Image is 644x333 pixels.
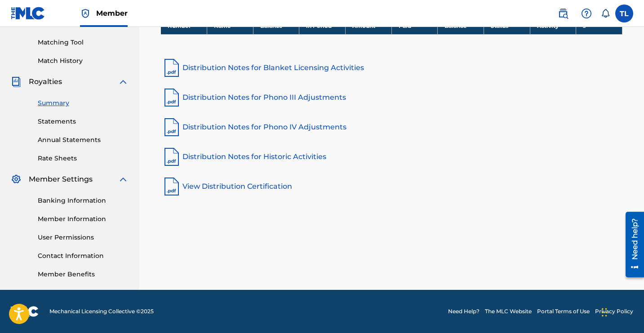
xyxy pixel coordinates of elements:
[38,154,129,163] a: Rate Sheets
[485,307,532,315] a: The MLC Website
[558,8,568,19] img: search
[38,233,129,242] a: User Permissions
[38,251,129,261] a: Contact Information
[161,57,622,79] a: Distribution Notes for Blanket Licensing Activities
[118,76,129,87] img: expand
[554,4,572,22] a: Public Search
[601,9,610,18] div: Notifications
[49,307,154,315] span: Mechanical Licensing Collective © 2025
[161,146,182,168] img: pdf
[38,38,129,47] a: Matching Tool
[595,307,633,315] a: Privacy Policy
[38,117,129,126] a: Statements
[161,116,622,138] a: Distribution Notes for Phono IV Adjustments
[581,8,592,19] img: help
[577,4,595,22] div: Help
[38,214,129,224] a: Member Information
[29,76,62,87] span: Royalties
[38,98,129,108] a: Summary
[602,299,607,326] div: Drag
[161,116,182,138] img: pdf
[161,57,182,79] img: pdf
[29,174,93,185] span: Member Settings
[537,307,590,315] a: Portal Terms of Use
[161,87,182,108] img: pdf
[38,270,129,279] a: Member Benefits
[599,290,644,333] iframe: Chat Widget
[38,196,129,205] a: Banking Information
[615,4,633,22] div: User Menu
[161,176,622,197] a: View Distribution Certification
[38,56,129,66] a: Match History
[11,76,22,87] img: Royalties
[161,87,622,108] a: Distribution Notes for Phono III Adjustments
[11,7,45,20] img: MLC Logo
[161,146,622,168] a: Distribution Notes for Historic Activities
[38,135,129,145] a: Annual Statements
[11,306,39,317] img: logo
[448,307,480,315] a: Need Help?
[118,174,129,185] img: expand
[96,8,128,18] span: Member
[161,176,182,197] img: pdf
[11,174,22,185] img: Member Settings
[619,208,644,280] iframe: Resource Center
[80,8,91,19] img: Top Rightsholder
